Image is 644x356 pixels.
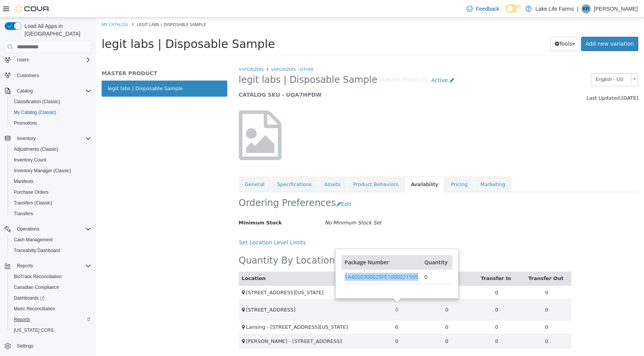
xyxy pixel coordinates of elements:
p: | [577,4,578,13]
span: Classification (Classic) [14,99,60,105]
span: Canadian Compliance [11,283,91,292]
a: Vaporizers - Other [175,49,218,54]
a: Adjustments (Classic) [11,145,61,154]
span: Inventory [17,135,36,142]
button: Users [14,55,32,64]
span: Settings [17,343,33,349]
span: legit labs | Disposable Sample [41,4,110,10]
button: Classification (Classic) [8,96,94,107]
a: Promotions [11,119,40,128]
span: Lansing - [STREET_ADDRESS][US_STATE] [150,307,252,312]
span: Traceabilty Dashboard [14,247,60,254]
button: Inventory Count [8,155,94,165]
button: Operations [14,224,43,234]
span: Washington CCRS [11,326,91,335]
a: Feedback [463,1,502,16]
a: Inventory Count [11,155,49,165]
button: Operations [2,224,94,234]
span: Dashboards [11,293,91,303]
a: Transfers [11,209,36,218]
button: Edit [240,180,260,194]
span: [STREET_ADDRESS] [150,289,200,295]
span: KR [583,4,590,13]
button: Cash Management [8,234,94,245]
a: General [143,159,175,175]
span: BioTrack Reconciliation [14,274,62,280]
button: Manifests [8,176,94,187]
span: Inventory [14,134,91,143]
a: My Catalog (Classic) [11,108,59,117]
span: Adjustments (Classic) [14,146,58,152]
span: My Catalog (Classic) [14,109,56,115]
td: 0 [276,316,326,331]
p: [PERSON_NAME] [594,4,638,13]
span: Active [335,59,352,66]
button: Inventory [2,133,94,144]
a: Transfer Out [432,258,469,264]
span: Purchase Orders [11,188,91,197]
button: Inventory [14,134,39,143]
span: Settings [14,341,91,351]
img: Cova [15,5,50,13]
button: Reports [2,260,94,271]
h5: CATALOG SKU - UQA7HPDW [143,74,440,81]
td: 0 [326,303,376,317]
button: Inventory Manager (Classic) [8,165,94,176]
a: Quantity [329,241,353,248]
span: Traceabilty Dashboard [11,246,91,255]
a: English - US [495,56,542,69]
span: legit labs | Disposable Sample [143,56,282,68]
span: Operations [14,224,91,234]
span: [PERSON_NAME] - [STREET_ADDRESS] [150,321,246,326]
button: Package Number [249,241,295,249]
a: Inventory Manager (Classic) [11,166,74,175]
span: Load All Apps in [GEOGRAPHIC_DATA] [21,22,91,38]
button: Location [146,257,171,265]
p: Lake Life Farms [536,4,574,13]
td: 0 [426,303,476,317]
a: Settings [14,341,36,351]
input: Dark Mode [506,5,522,13]
td: 0 [376,316,426,331]
button: Catalog [2,86,94,96]
button: Canadian Compliance [8,282,94,293]
span: Metrc Reconciliation [11,304,91,313]
a: Specifications [175,159,222,175]
span: BioTrack Reconciliation [11,272,91,281]
button: My Catalog (Classic) [8,107,94,118]
button: Traceabilty Dashboard [8,245,94,256]
a: Availability [309,159,348,175]
td: 0 [376,282,426,303]
span: Users [17,57,29,63]
a: Cash Management [11,235,56,244]
span: [STREET_ADDRESS][US_STATE] [150,272,228,278]
span: Manifests [11,177,91,186]
a: Classification (Classic) [11,97,63,106]
span: legit labs | Disposable Sample [6,20,179,33]
span: Minimum Stock [143,202,186,208]
span: Last Updated: [491,77,526,83]
button: Transfers (Classic) [8,198,94,208]
td: 0 [326,316,376,331]
a: Customers [14,71,42,80]
span: Customers [17,73,39,79]
h2: Ordering Preferences [143,180,240,191]
span: English - US [495,56,532,68]
a: Product Behaviors [251,159,309,175]
button: [US_STATE] CCRS [8,325,94,336]
span: Manifests [14,178,33,185]
span: Customers [14,71,91,80]
td: 0 [276,303,326,317]
button: Users [2,54,94,65]
td: 0 [426,316,476,331]
button: Purchase Orders [8,187,94,198]
span: Promotions [11,119,91,128]
a: Dashboards [11,293,48,303]
h5: MASTER PRODUCT [6,52,131,59]
h2: Quantity By Location [143,237,239,249]
button: Customers [2,70,94,81]
button: Set Location Level Limits [143,218,215,232]
div: Kate Rossow [582,4,591,13]
a: Transfers (Classic) [11,198,55,208]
